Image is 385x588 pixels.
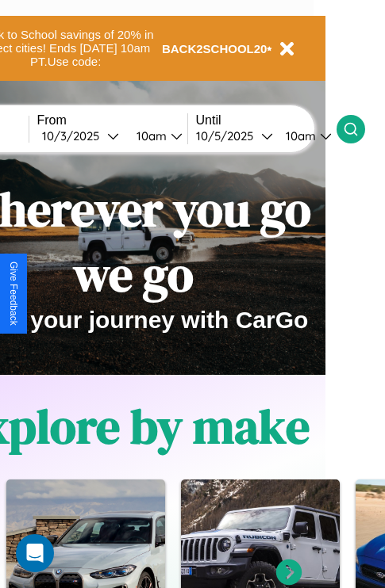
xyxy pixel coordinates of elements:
button: 10am [124,128,187,144]
label: From [37,113,187,128]
div: 10 / 5 / 2025 [196,128,261,143]
div: 10am [278,128,320,143]
label: Until [196,113,337,128]
div: Open Intercom Messenger [16,534,54,572]
div: 10am [129,128,171,143]
div: Give Feedback [8,262,19,326]
button: 10/3/2025 [37,128,124,144]
button: 10am [273,128,337,144]
div: 10 / 3 / 2025 [42,128,107,143]
b: BACK2SCHOOL20 [162,42,268,55]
